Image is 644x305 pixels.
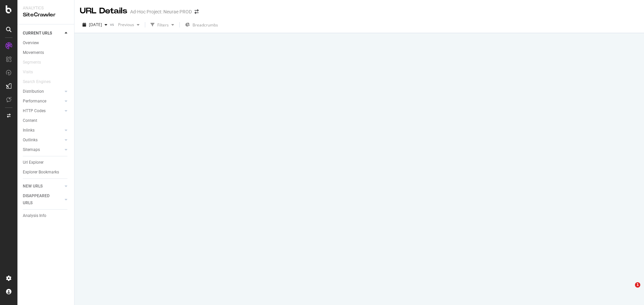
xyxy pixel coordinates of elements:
[23,98,63,105] a: Performance
[23,11,69,19] div: SiteCrawler
[23,159,69,166] a: Url Explorer
[23,146,40,153] div: Sitemaps
[23,30,52,37] div: CURRENT URLS
[23,159,44,166] div: Url Explorer
[23,193,63,207] a: DISAPPEARED URLS
[23,78,51,85] div: Search Engines
[110,21,115,27] span: vs
[23,127,35,134] div: Inlinks
[23,49,44,56] div: Movements
[23,212,46,219] div: Analysis Info
[23,98,46,105] div: Performance
[130,8,192,15] div: Ad-Hoc Project: Neurae PROD
[23,69,33,76] div: Visits
[80,5,127,17] div: URL Details
[23,183,63,190] a: NEW URLS
[23,117,37,124] div: Content
[23,88,63,95] a: Distribution
[23,146,63,153] a: Sitemaps
[23,107,46,115] div: HTTP Codes
[23,127,63,134] a: Inlinks
[182,19,221,30] button: Breadcrumbs
[23,30,63,37] a: CURRENT URLS
[23,40,39,47] div: Overview
[23,169,59,176] div: Explorer Bookmarks
[23,107,63,115] a: HTTP Codes
[23,193,57,207] div: DISAPPEARED URLS
[195,9,199,14] div: arrow-right-arrow-left
[23,49,69,56] a: Movements
[23,88,44,95] div: Distribution
[621,282,637,298] iframe: Intercom live chat
[23,59,48,66] a: Segments
[635,282,640,288] span: 1
[23,40,69,47] a: Overview
[157,22,169,28] div: Filters
[23,69,40,76] a: Visits
[80,19,110,30] button: [DATE]
[115,22,134,27] span: Previous
[148,19,177,30] button: Filters
[23,137,63,144] a: Outlinks
[115,19,142,30] button: Previous
[23,117,69,124] a: Content
[23,5,69,11] div: Analytics
[23,169,69,176] a: Explorer Bookmarks
[23,212,69,219] a: Analysis Info
[23,183,43,190] div: NEW URLS
[23,78,57,85] a: Search Engines
[23,59,41,66] div: Segments
[193,22,218,28] span: Breadcrumbs
[23,137,38,144] div: Outlinks
[89,22,102,27] span: 2025 Oct. 1st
